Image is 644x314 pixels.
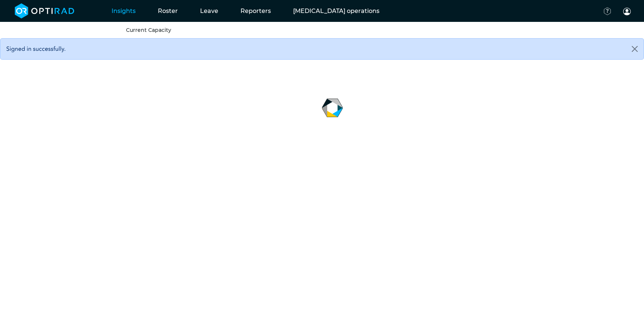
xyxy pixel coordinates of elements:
[626,39,644,59] button: Close
[126,27,171,33] a: Current Capacity
[15,3,74,19] img: brand-opti-rad-logos-blue-and-white-d2f68631ba2948856bd03f2d395fb146ddc8fb01b4b6e9315ea85fa773367...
